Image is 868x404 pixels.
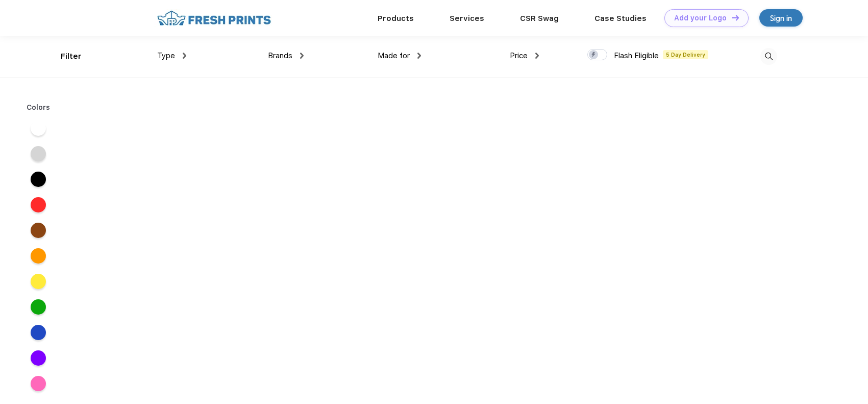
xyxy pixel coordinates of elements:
[183,53,186,59] img: dropdown.png
[268,51,292,60] span: Brands
[300,53,304,59] img: dropdown.png
[760,48,777,65] img: desktop_search.svg
[732,15,739,20] img: DT
[61,51,82,62] div: Filter
[535,53,539,59] img: dropdown.png
[157,51,175,60] span: Type
[510,51,528,60] span: Price
[154,9,274,27] img: fo%20logo%202.webp
[614,51,659,60] span: Flash Eligible
[770,12,792,24] div: Sign in
[520,14,559,23] a: CSR Swag
[450,14,484,23] a: Services
[759,9,803,27] a: Sign in
[417,53,421,59] img: dropdown.png
[378,14,414,23] a: Products
[19,102,58,113] div: Colors
[378,51,410,60] span: Made for
[674,14,727,22] div: Add your Logo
